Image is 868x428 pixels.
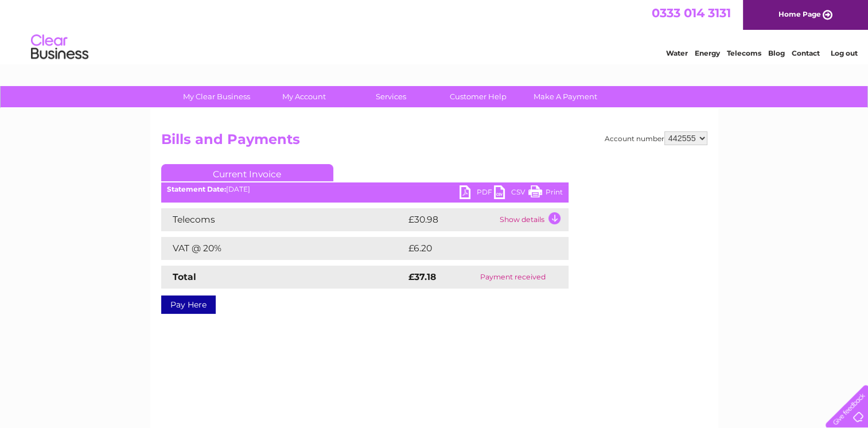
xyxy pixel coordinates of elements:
[406,237,542,260] td: £6.20
[431,86,526,107] a: Customer Help
[161,131,707,153] h2: Bills and Payments
[528,185,563,202] a: Print
[518,86,613,107] a: Make A Payment
[161,237,406,260] td: VAT @ 20%
[666,49,688,57] a: Water
[256,86,351,107] a: My Account
[792,49,820,57] a: Contact
[727,49,761,57] a: Telecoms
[167,185,226,193] b: Statement Date:
[164,6,706,56] div: Clear Business is a trading name of Verastar Limited (registered in [GEOGRAPHIC_DATA] No. 3667643...
[768,49,785,57] a: Blog
[161,164,333,181] a: Current Invoice
[497,208,569,231] td: Show details
[408,271,436,282] strong: £37.18
[173,271,196,282] strong: Total
[605,131,707,145] div: Account number
[652,6,731,20] a: 0333 014 3131
[457,266,569,289] td: Payment received
[494,185,528,202] a: CSV
[161,208,406,231] td: Telecoms
[460,185,494,202] a: PDF
[161,185,569,193] div: [DATE]
[695,49,720,57] a: Energy
[161,295,216,314] a: Pay Here
[406,208,497,231] td: £30.98
[169,86,264,107] a: My Clear Business
[30,30,89,65] img: logo.png
[830,49,857,57] a: Log out
[344,86,438,107] a: Services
